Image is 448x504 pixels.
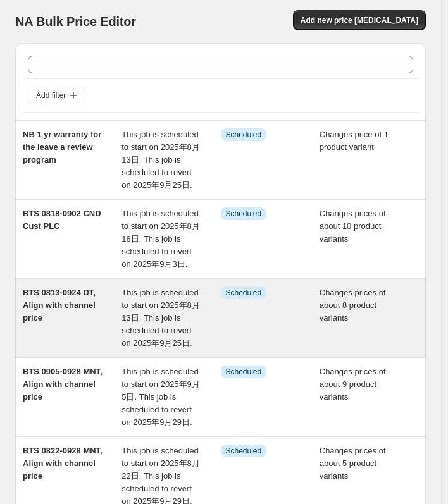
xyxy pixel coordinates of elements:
span: BTS 0813-0924 DT, Align with channel price [23,288,96,323]
span: Scheduled [226,367,262,377]
button: Add filter [28,87,85,104]
span: Scheduled [226,288,262,298]
span: BTS 0905-0928 MNT, Align with channel price [23,367,103,402]
span: Add new price [MEDICAL_DATA] [301,15,418,25]
button: Add new price [MEDICAL_DATA] [293,10,426,30]
span: This job is scheduled to start on 2025年8月18日. This job is scheduled to revert on 2025年9月3日. [121,209,200,269]
span: This job is scheduled to start on 2025年8月13日. This job is scheduled to revert on 2025年9月25日. [121,130,200,190]
span: Changes prices of about 10 product variants [320,209,386,243]
span: NA Bulk Price Editor [15,15,136,28]
span: Changes prices of about 8 product variants [320,288,386,323]
span: NB 1 yr warranty for the leave a review program [23,130,101,164]
span: Changes prices of about 5 product variants [320,446,386,481]
span: Scheduled [226,130,262,140]
span: BTS 0818-0902 CND Cust PLC [23,209,101,231]
span: Scheduled [226,446,262,456]
span: Add filter [36,90,66,101]
span: Changes price of 1 product variant [320,130,389,152]
span: BTS 0822-0928 MNT, Align with channel price [23,446,103,481]
span: This job is scheduled to start on 2025年9月5日. This job is scheduled to revert on 2025年9月29日. [121,367,200,427]
span: Scheduled [226,209,262,219]
span: This job is scheduled to start on 2025年8月13日. This job is scheduled to revert on 2025年9月25日. [121,288,200,348]
span: Changes prices of about 9 product variants [320,367,386,402]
